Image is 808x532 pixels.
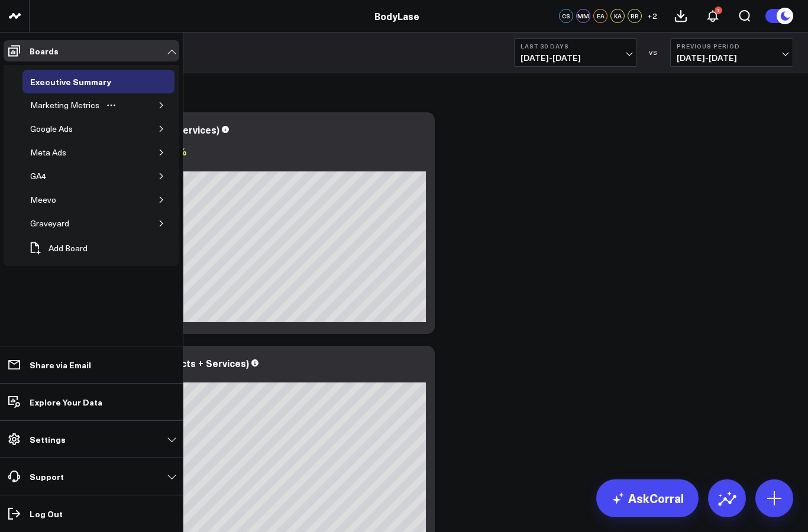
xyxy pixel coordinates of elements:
[22,70,137,93] a: Executive SummaryOpen board menu
[27,98,102,112] div: Marketing Metrics
[53,162,426,171] div: Previous: $830.56K
[643,49,664,56] div: VS
[22,212,95,235] a: GraveyardOpen board menu
[521,43,631,50] b: Last 30 Days
[27,193,59,207] div: Meevo
[22,164,72,188] a: GA4Open board menu
[49,244,88,253] span: Add Board
[22,117,98,141] a: Google AdsOpen board menu
[27,145,69,160] div: Meta Ads
[576,9,590,23] div: MM
[677,53,787,63] span: [DATE] - [DATE]
[628,9,642,23] div: BB
[22,235,93,261] button: Add Board
[677,43,787,50] b: Previous Period
[30,360,91,369] p: Share via Email
[593,9,607,23] div: EA
[514,38,637,67] button: Last 30 Days[DATE]-[DATE]
[645,9,659,23] button: +2
[22,141,92,164] a: Meta AdsOpen board menu
[4,503,179,524] a: Log Out
[102,100,120,110] button: Open board menu
[670,38,793,67] button: Previous Period[DATE]-[DATE]
[22,188,82,212] a: MeevoOpen board menu
[596,479,699,517] a: AskCorral
[559,9,573,23] div: CS
[521,53,631,63] span: [DATE] - [DATE]
[27,122,76,136] div: Google Ads
[27,74,114,89] div: Executive Summary
[30,472,64,481] p: Support
[715,7,722,14] div: 1
[374,9,419,22] a: BodyLase
[647,12,657,20] span: + 2
[30,397,102,407] p: Explore Your Data
[30,434,66,444] p: Settings
[27,169,49,183] div: GA4
[27,216,72,231] div: Graveyard
[610,9,625,23] div: KA
[30,46,59,56] p: Boards
[22,93,125,117] a: Marketing MetricsOpen board menu
[30,509,63,518] p: Log Out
